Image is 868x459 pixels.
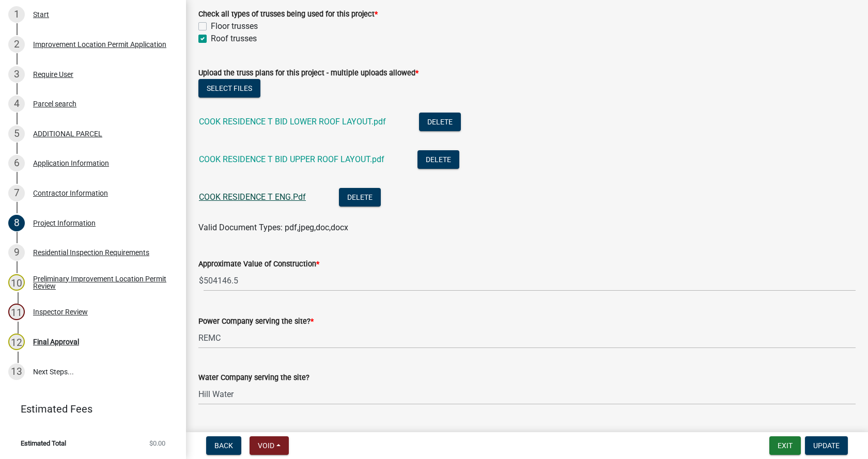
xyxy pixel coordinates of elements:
[198,79,260,98] button: Select files
[8,215,25,231] div: 8
[417,155,459,165] wm-modal-confirm: Delete Document
[33,275,169,290] div: Preliminary Improvement Location Permit Review
[198,11,378,18] label: Check all types of trusses being used for this project
[8,125,25,142] div: 5
[769,436,801,455] button: Exit
[417,150,459,169] button: Delete
[33,338,79,345] div: Final Approval
[8,6,25,23] div: 1
[8,155,25,171] div: 6
[149,440,165,447] span: $0.00
[8,66,25,83] div: 3
[8,96,25,112] div: 4
[211,20,258,33] label: Floor trusses
[33,160,109,167] div: Application Information
[33,219,96,227] div: Project Information
[8,334,25,350] div: 12
[198,70,419,77] label: Upload the truss plans for this project - multiple uploads allowed
[8,185,25,201] div: 7
[8,244,25,261] div: 9
[33,308,88,315] div: Inspector Review
[8,36,25,53] div: 2
[805,436,848,455] button: Update
[33,130,102,137] div: ADDITIONAL PARCEL
[8,363,25,380] div: 13
[211,33,257,45] label: Roof trusses
[199,117,386,126] a: COOK RESIDENCE T BID LOWER ROOF LAYOUT.pdf
[813,441,840,450] span: Update
[199,192,306,202] a: COOK RESIDENCE T ENG.Pdf
[33,71,73,78] div: Require User
[33,100,76,107] div: Parcel search
[199,154,384,164] a: COOK RESIDENCE T BID UPPER ROOF LAYOUT.pdf
[419,118,461,128] wm-modal-confirm: Delete Document
[258,441,274,450] span: Void
[206,436,241,455] button: Back
[33,41,166,48] div: Improvement Location Permit Application
[8,304,25,320] div: 11
[198,223,348,232] span: Valid Document Types: pdf,jpeg,doc,docx
[198,270,204,291] span: $
[339,188,381,207] button: Delete
[198,261,319,268] label: Approximate Value of Construction
[214,441,233,450] span: Back
[250,436,289,455] button: Void
[33,11,49,18] div: Start
[8,274,25,291] div: 10
[198,318,314,325] label: Power Company serving the site?
[33,189,108,197] div: Contractor Information
[419,113,461,131] button: Delete
[8,399,169,419] a: Estimated Fees
[21,440,66,447] span: Estimated Total
[339,193,381,203] wm-modal-confirm: Delete Document
[198,374,309,382] label: Water Company serving the site?
[33,249,149,256] div: Residential Inspection Requirements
